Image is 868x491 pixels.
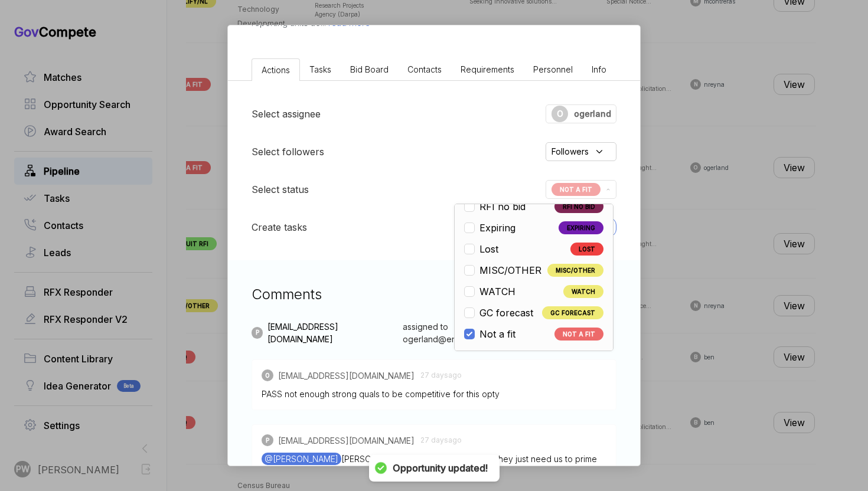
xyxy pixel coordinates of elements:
[554,328,603,341] span: NOT A FIT
[265,371,270,380] span: O
[479,306,533,320] span: GC forecast
[256,328,259,337] span: P
[479,242,498,256] span: Lost
[479,263,541,277] span: MISC/OTHER
[267,320,398,345] span: [EMAIL_ADDRESS][DOMAIN_NAME]
[563,285,603,298] span: WATCH
[570,243,603,256] span: LOST
[252,220,307,234] h5: Create tasks
[407,64,442,74] span: Contacts
[547,264,603,277] span: MISC/OTHER
[552,183,601,196] span: NOT A FIT
[278,369,415,382] span: [EMAIL_ADDRESS][DOMAIN_NAME]
[479,284,515,299] span: WATCH
[350,64,389,74] span: Bid Board
[542,306,603,319] span: GC FORECAST
[262,453,341,465] mark: @[PERSON_NAME]
[403,320,571,345] span: assigned to ogerland@ensembleconsultancy
[554,200,603,213] span: RFI NO BID
[559,221,603,234] span: EXPIRING
[309,64,331,74] span: Tasks
[479,327,515,341] span: Not a fit
[461,64,514,74] span: Requirements
[252,182,309,197] h5: Select status
[479,221,515,235] span: Expiring
[262,388,606,400] div: PASS not enough strong quals to be competitive for this opty
[574,107,611,120] span: ogerland
[262,453,606,465] div: [PERSON_NAME] has a partner in mind- they just need us to prime
[533,64,573,74] span: Personnel
[252,145,324,159] h5: Select followers
[420,370,462,381] span: 27 days ago
[420,435,462,446] span: 27 days ago
[592,64,606,74] span: Info
[262,65,290,75] span: Actions
[552,145,589,158] span: Followers
[278,434,415,447] span: [EMAIL_ADDRESS][DOMAIN_NAME]
[557,107,563,120] span: O
[252,107,321,121] h5: Select assignee
[252,284,616,305] h3: Comments
[479,199,526,214] span: RFI no bid
[266,436,269,445] span: P
[393,462,488,474] b: Opportunity updated!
